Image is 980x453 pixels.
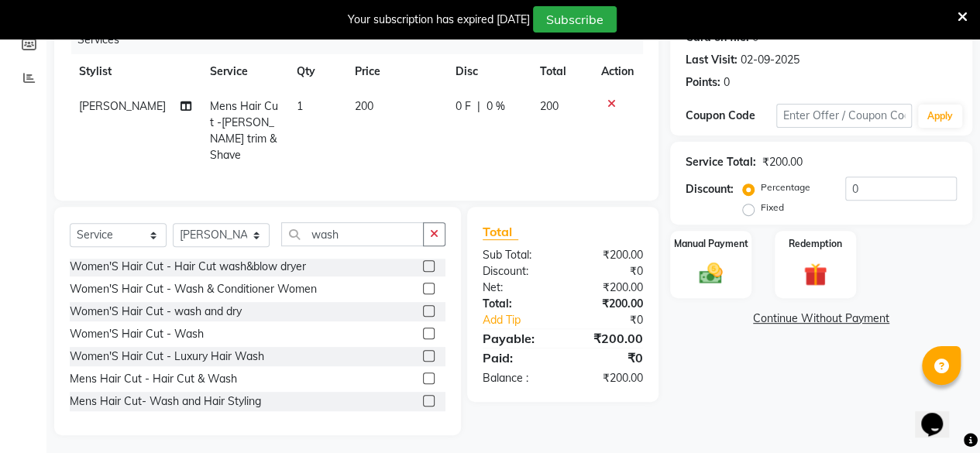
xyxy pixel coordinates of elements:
div: ₹200.00 [562,329,655,348]
th: Disc [446,54,530,89]
div: Service Total: [686,154,756,170]
th: Price [346,54,446,89]
div: Women'S Hair Cut - Wash [70,326,204,342]
th: Service [201,54,287,89]
span: [PERSON_NAME] [79,99,166,113]
div: Discount: [686,181,734,197]
div: Last Visit: [686,52,738,68]
div: Women'S Hair Cut - wash and dry [70,304,242,320]
img: _cash.svg [692,260,730,287]
div: ₹200.00 [562,296,655,312]
th: Stylist [70,54,201,89]
span: | [477,98,480,115]
div: ₹200.00 [562,247,655,263]
div: ₹0 [562,348,655,367]
div: Your subscription has expired [DATE] [348,12,530,28]
th: Total [530,54,592,89]
div: Points: [686,74,720,91]
div: Women'S Hair Cut - Hair Cut wash&blow dryer [70,259,306,275]
div: Balance : [471,370,563,386]
div: 02-09-2025 [741,52,799,68]
a: Add Tip [471,312,578,328]
button: Apply [918,105,962,128]
th: Qty [287,54,346,89]
iframe: chat widget [915,391,965,438]
div: 0 [724,74,730,91]
div: Total: [471,296,563,312]
div: Payable: [471,329,563,348]
span: 0 % [487,98,505,115]
img: _gift.svg [796,260,834,289]
div: Mens Hair Cut - Hair Cut & Wash [70,371,237,387]
label: Percentage [761,180,810,194]
th: Action [592,54,643,89]
div: Sub Total: [471,247,563,263]
div: Mens Hair Cut- Wash and Hair Styling [70,393,261,410]
div: ₹200.00 [562,280,655,296]
div: ₹0 [578,312,655,328]
span: Mens Hair Cut -[PERSON_NAME] trim & Shave [210,99,278,162]
span: 200 [355,99,373,113]
label: Fixed [761,201,784,214]
div: ₹200.00 [562,370,655,386]
div: ₹200.00 [762,154,803,170]
div: Women'S Hair Cut - Luxury Hair Wash [70,348,264,365]
input: Enter Offer / Coupon Code [776,104,912,128]
button: Subscribe [533,6,617,33]
div: Discount: [471,263,563,280]
span: 1 [297,99,303,113]
input: Search or Scan [281,222,424,246]
div: Net: [471,280,563,296]
div: ₹0 [562,263,655,280]
div: Paid: [471,348,563,367]
label: Manual Payment [674,237,748,251]
span: 0 F [456,98,471,115]
span: Total [483,224,518,240]
label: Redemption [789,237,842,251]
span: 200 [539,99,558,113]
div: Services [71,26,655,54]
div: Coupon Code [686,108,776,124]
a: Continue Without Payment [673,311,969,327]
div: Women'S Hair Cut - Wash & Conditioner Women [70,281,317,297]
